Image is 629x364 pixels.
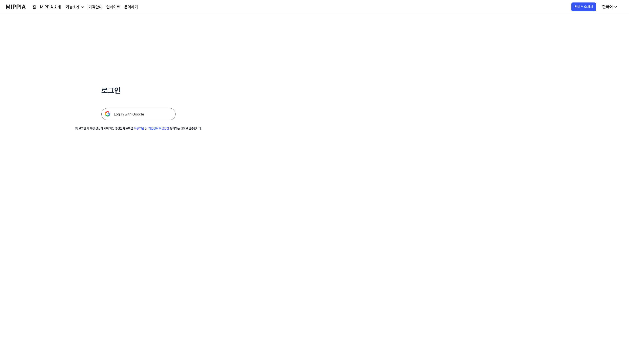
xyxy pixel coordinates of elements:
a: 이용약관 [134,127,144,130]
button: 한국어 [598,2,621,12]
img: down [81,5,85,9]
a: 개인정보 취급방침 [148,127,169,130]
a: 문의하기 [124,4,138,10]
button: 서비스 소개서 [571,2,596,11]
a: 홈 [33,4,36,10]
h1: 로그인 [101,85,176,96]
a: 업데이트 [106,4,120,10]
img: 구글 로그인 버튼 [101,108,176,120]
a: 가격안내 [89,4,102,10]
a: MIPPIA 소개 [40,4,61,10]
div: 한국어 [601,4,614,10]
button: 기능소개 [65,4,85,10]
div: 기능소개 [65,4,81,10]
div: 첫 로그인 시 계정 생성이 되며 계정 생성을 완료하면 및 동의하는 것으로 간주합니다. [75,126,202,131]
